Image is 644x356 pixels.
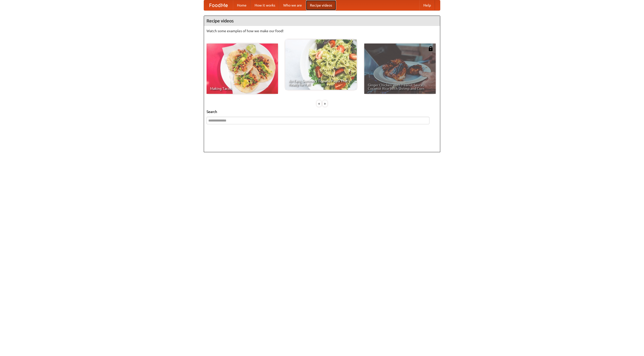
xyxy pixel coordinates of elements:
span: An Easy, Summery Tomato Pasta That's Ready for Fall [289,79,353,86]
a: How it works [251,0,279,10]
img: 483408.png [428,46,433,51]
a: An Easy, Summery Tomato Pasta That's Ready for Fall [285,39,357,90]
div: » [323,100,327,107]
h5: Search [207,109,437,114]
a: Recipe videos [306,0,336,10]
a: Who we are [279,0,306,10]
a: Making Tacos [207,44,278,94]
span: Making Tacos [210,87,274,90]
a: FoodMe [204,0,233,10]
p: Watch some examples of how we make our food! [207,28,437,33]
h4: Recipe videos [204,16,440,26]
a: Help [419,0,435,10]
div: « [317,100,321,107]
a: Home [233,0,251,10]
